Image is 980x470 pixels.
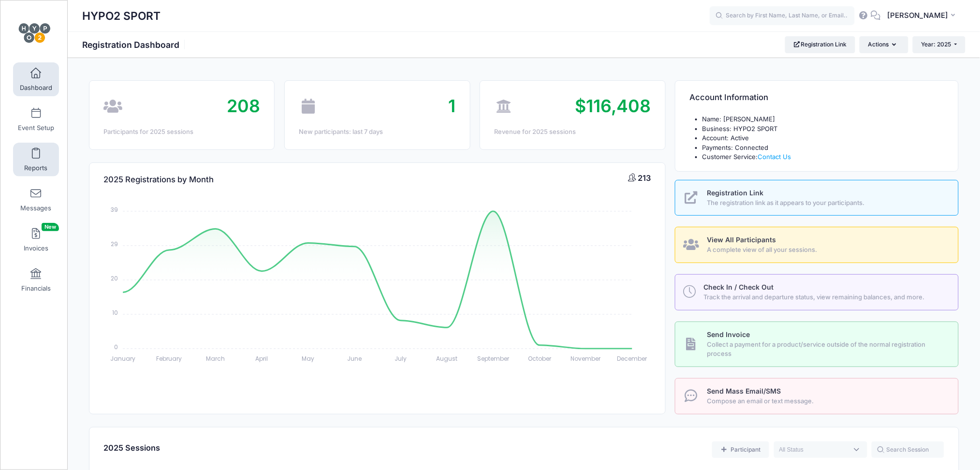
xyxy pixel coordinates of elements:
button: [PERSON_NAME] [881,5,965,27]
span: Financials [21,284,51,293]
tspan: 29 [111,240,118,248]
span: 2025 Sessions [103,443,160,453]
tspan: July [395,354,407,363]
img: HYPO2 SPORT [16,15,53,51]
span: New [42,223,59,231]
tspan: September [477,354,510,363]
tspan: 10 [112,308,118,317]
tspan: April [255,354,268,363]
a: Send Invoice Collect a payment for a product/service outside of the normal registration process [675,322,959,367]
span: The registration link as it appears to your participants. [707,198,947,208]
button: Year: 2025 [913,36,965,53]
li: Name: [PERSON_NAME] [702,115,944,124]
textarea: Search [779,445,848,454]
tspan: October [528,354,552,363]
input: Search by First Name, Last Name, or Email... [710,6,855,26]
a: Registration Link [785,36,855,53]
span: Collect a payment for a product/service outside of the normal registration process [707,340,947,359]
span: Dashboard [20,84,52,92]
span: Year: 2025 [921,41,951,48]
li: Customer Service: [702,152,944,162]
tspan: December [617,354,647,363]
span: [PERSON_NAME] [887,10,948,21]
span: $116,408 [575,95,651,117]
a: Send Mass Email/SMS Compose an email or text message. [675,378,959,414]
span: 1 [448,95,455,117]
tspan: 0 [114,343,118,351]
tspan: November [571,354,601,363]
a: Reports [13,143,59,176]
div: New participants: last 7 days [299,127,455,137]
span: Send Mass Email/SMS [707,387,781,395]
span: Send Invoice [707,330,750,338]
tspan: 20 [111,274,118,282]
span: 208 [227,95,260,117]
li: Account: Active [702,133,944,143]
div: Participants for 2025 sessions [103,127,260,137]
a: InvoicesNew [13,223,59,257]
span: Messages [20,204,51,212]
span: Check In / Check Out [704,283,774,291]
tspan: March [206,354,225,363]
a: Check In / Check Out Track the arrival and departure status, view remaining balances, and more. [675,274,959,310]
span: Compose an email or text message. [707,397,947,406]
a: Financials [13,263,59,297]
span: Reports [24,164,47,172]
a: Messages [13,183,59,217]
span: A complete view of all your sessions. [707,245,947,255]
li: Business: HYPO2 SPORT [702,124,944,134]
h1: HYPO2 SPORT [82,5,161,27]
span: Invoices [24,244,48,252]
a: Registration Link The registration link as it appears to your participants. [675,180,959,216]
span: Track the arrival and departure status, view remaining balances, and more. [704,293,948,302]
a: Dashboard [13,62,59,96]
input: Search Session [872,441,944,458]
span: View All Participants [707,235,776,244]
tspan: May [302,354,314,363]
span: 213 [638,173,651,183]
tspan: February [156,354,182,363]
a: Event Setup [13,103,59,136]
a: Add a new manual registration [712,441,769,458]
h4: Account Information [690,84,769,112]
span: Registration Link [707,189,763,197]
tspan: 39 [111,206,118,214]
button: Actions [860,36,908,53]
tspan: August [436,354,457,363]
h1: Registration Dashboard [82,40,188,50]
tspan: June [347,354,362,363]
li: Payments: Connected [702,143,944,153]
tspan: January [110,354,135,363]
a: View All Participants A complete view of all your sessions. [675,227,959,263]
a: Contact Us [758,153,791,161]
a: HYPO2 SPORT [0,10,68,56]
h4: 2025 Registrations by Month [103,166,214,193]
span: Event Setup [18,124,54,132]
div: Revenue for 2025 sessions [494,127,651,137]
